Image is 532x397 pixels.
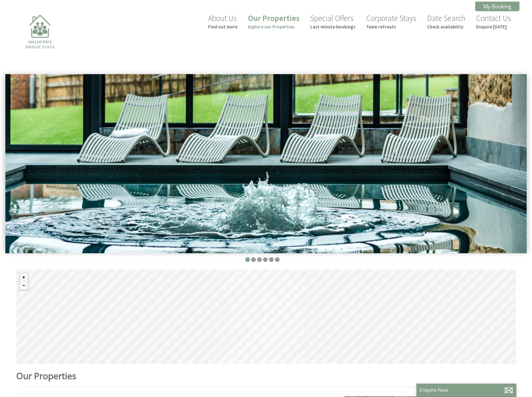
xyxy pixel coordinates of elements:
canvas: Map [16,270,520,364]
small: Check availability [427,24,465,30]
a: Date SearchCheck availability [427,13,465,30]
button: Zoom out [20,281,28,289]
h1: Our Properties [16,370,341,382]
a: About UsFind out more [208,13,237,30]
a: Our PropertiesExplore our Properties [248,13,300,30]
a: Contact UsEnquire [DATE] [476,13,511,30]
small: Last minute bookings [310,24,355,30]
small: Explore our Properties [248,24,300,30]
small: Find out more [208,24,237,30]
a: Corporate StaysTeam retreats [366,13,416,30]
a: Special OffersLast minute bookings [310,13,355,30]
small: Team retreats [366,24,416,30]
button: Zoom in [20,273,28,281]
a: My Booking [475,2,520,11]
small: Enquire [DATE] [476,24,511,30]
p: Enquire Now [420,387,513,393]
img: Malherbie Group Stays [9,11,71,73]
